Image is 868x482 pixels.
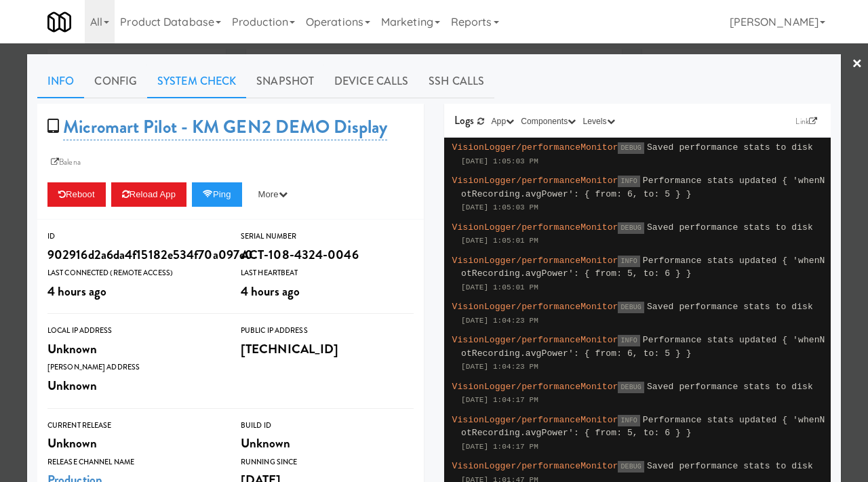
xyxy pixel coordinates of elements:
div: Current Release [47,419,220,433]
span: Performance stats updated { 'whenNotRecording.avgPower': { from: 6, to: 5 } } [461,176,825,199]
span: DEBUG [618,382,644,393]
span: DEBUG [618,142,644,154]
span: 4 hours ago [47,282,106,300]
div: Running Since [241,456,414,469]
a: Snapshot [246,64,324,98]
span: [DATE] 1:04:23 PM [461,363,538,371]
a: Balena [47,155,84,169]
span: VisionLogger/performanceMonitor [452,142,618,153]
a: Link [792,115,821,128]
div: [TECHNICAL_ID] [241,338,414,361]
div: Build Id [241,419,414,433]
span: VisionLogger/performanceMonitor [452,415,618,425]
span: Saved performance stats to disk [647,222,813,233]
span: VisionLogger/performanceMonitor [452,302,618,312]
span: [DATE] 1:05:01 PM [461,283,538,292]
span: Performance stats updated { 'whenNotRecording.avgPower': { from: 5, to: 6 } } [461,256,825,279]
span: [DATE] 1:04:17 PM [461,443,538,451]
div: Public IP Address [241,324,414,338]
button: Reload App [111,182,186,207]
span: VisionLogger/performanceMonitor [452,222,618,233]
a: Device Calls [324,64,418,98]
div: Serial Number [241,230,414,243]
span: [DATE] 1:05:01 PM [461,237,538,245]
span: [DATE] 1:04:23 PM [461,317,538,325]
div: Local IP Address [47,324,220,338]
span: Saved performance stats to disk [647,302,813,312]
img: Micromart [47,10,71,34]
span: Saved performance stats to disk [647,461,813,471]
span: INFO [618,256,639,267]
span: INFO [618,176,639,187]
span: Saved performance stats to disk [647,382,813,392]
button: More [248,182,298,207]
span: INFO [618,415,639,426]
span: Logs [454,113,474,128]
div: ID [47,230,220,243]
div: Release Channel Name [47,456,220,469]
a: Config [84,64,147,98]
button: Reboot [47,182,106,207]
span: VisionLogger/performanceMonitor [452,176,618,186]
div: 902916d2a6da4f15182e534f70a097e0 [47,243,220,266]
button: Levels [579,115,618,128]
span: 4 hours ago [241,282,300,300]
span: VisionLogger/performanceMonitor [452,461,618,471]
span: [DATE] 1:05:03 PM [461,203,538,212]
a: Info [37,64,84,98]
button: Components [517,115,579,128]
span: DEBUG [618,222,644,234]
span: [DATE] 1:05:03 PM [461,157,538,165]
span: VisionLogger/performanceMonitor [452,335,618,345]
span: VisionLogger/performanceMonitor [452,256,618,266]
a: Micromart Pilot - KM GEN2 DEMO Display [63,114,387,140]
div: Last Connected (Remote Access) [47,266,220,280]
span: VisionLogger/performanceMonitor [452,382,618,392]
div: [PERSON_NAME] Address [47,361,220,374]
div: Last Heartbeat [241,266,414,280]
span: INFO [618,335,639,346]
span: [DATE] 1:04:17 PM [461,396,538,404]
span: Performance stats updated { 'whenNotRecording.avgPower': { from: 6, to: 5 } } [461,335,825,359]
span: DEBUG [618,461,644,473]
div: ACT-108-4324-0046 [241,243,414,266]
div: Unknown [241,432,414,455]
a: System Check [147,64,246,98]
div: Unknown [47,338,220,361]
button: Ping [192,182,242,207]
button: App [488,115,518,128]
div: Unknown [47,374,220,397]
a: SSH Calls [418,64,494,98]
a: × [852,43,863,85]
span: DEBUG [618,302,644,313]
span: Saved performance stats to disk [647,142,813,153]
div: Unknown [47,432,220,455]
span: Performance stats updated { 'whenNotRecording.avgPower': { from: 5, to: 6 } } [461,415,825,439]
